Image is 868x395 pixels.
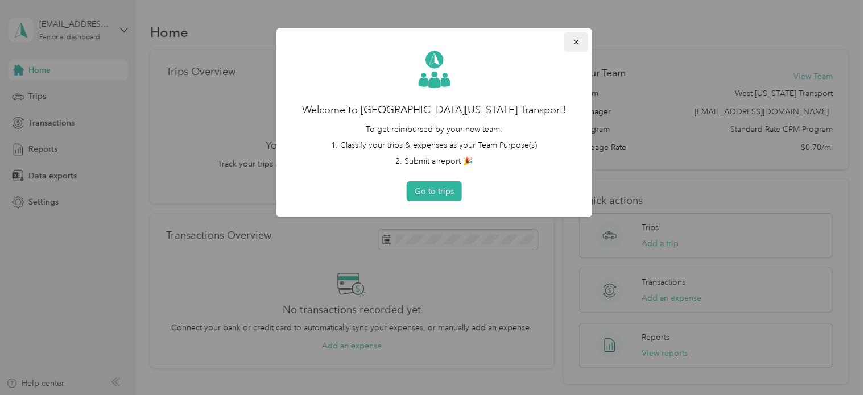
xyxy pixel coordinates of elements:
li: 2. Submit a report 🎉 [292,155,576,167]
h2: Welcome to [GEOGRAPHIC_DATA][US_STATE] Transport! [292,102,576,118]
li: 1. Classify your trips & expenses as your Team Purpose(s) [292,139,576,151]
p: To get reimbursed by your new team: [292,123,576,135]
button: Go to trips [407,181,462,201]
iframe: Everlance-gr Chat Button Frame [804,331,868,395]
